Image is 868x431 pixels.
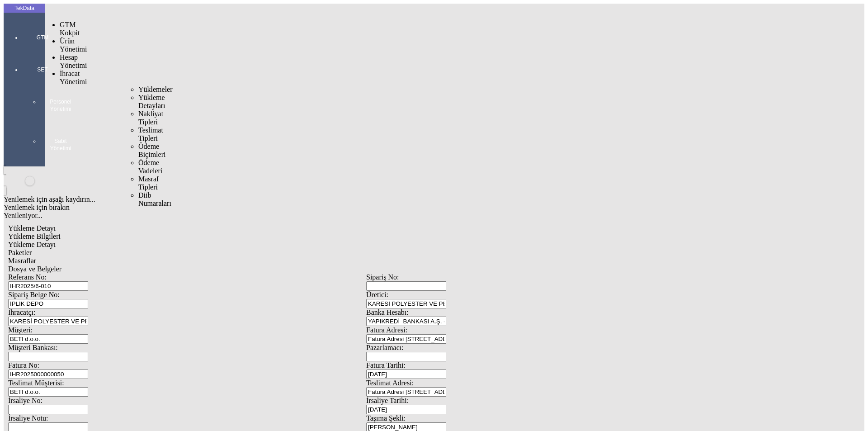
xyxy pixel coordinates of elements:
span: Masraflar [8,257,36,265]
span: Referans No: [8,273,47,281]
span: Yükleme Bilgileri [8,232,61,240]
span: İhracat Yönetimi [60,70,87,85]
span: Sipariş Belge No: [8,291,60,298]
span: Teslimat Müşterisi: [8,379,64,387]
span: Fatura No: [8,361,39,369]
span: Hesap Yönetimi [60,53,87,69]
div: Yenilemek için aşağı kaydırın... [4,195,729,204]
span: Nakliyat Tipleri [138,110,163,126]
span: İrsaliye Tarihi: [366,397,409,404]
span: Müşteri Bankası: [8,344,58,351]
span: Teslimat Adresi: [366,379,414,387]
span: Müşteri: [8,326,33,334]
span: Yükleme Detayı [8,241,56,248]
span: Yükleme Detayı [8,224,56,232]
span: Taşıma Şekli: [366,414,406,422]
span: Teslimat Tipleri [138,126,163,142]
span: Ürün Yönetimi [60,37,87,53]
span: İhracatçı: [8,308,35,316]
div: TekData [4,5,45,12]
span: Ödeme Biçimleri [138,142,165,158]
span: Dosya ve Belgeler [8,265,61,273]
div: Yenileniyor... [4,212,729,220]
span: Yüklemeler [138,85,173,93]
span: Fatura Adresi: [366,326,407,334]
span: Pazarlamacı: [366,344,404,351]
span: İrsaliye No: [8,397,42,404]
span: Masraf Tipleri [138,175,159,191]
span: Fatura Tarihi: [366,361,406,369]
span: Paketler [8,249,32,256]
span: Üretici: [366,291,388,298]
span: İrsaliye Notu: [8,414,48,422]
span: Sipariş No: [366,273,399,281]
span: Yükleme Detayları [138,94,165,109]
span: Diib Numaraları [138,191,171,207]
div: Yenilemek için bırakın [4,204,729,212]
span: GTM Kokpit [60,21,80,37]
span: Banka Hesabı: [366,308,409,316]
span: SET [29,66,56,73]
span: Ödeme Vadeleri [138,159,162,175]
